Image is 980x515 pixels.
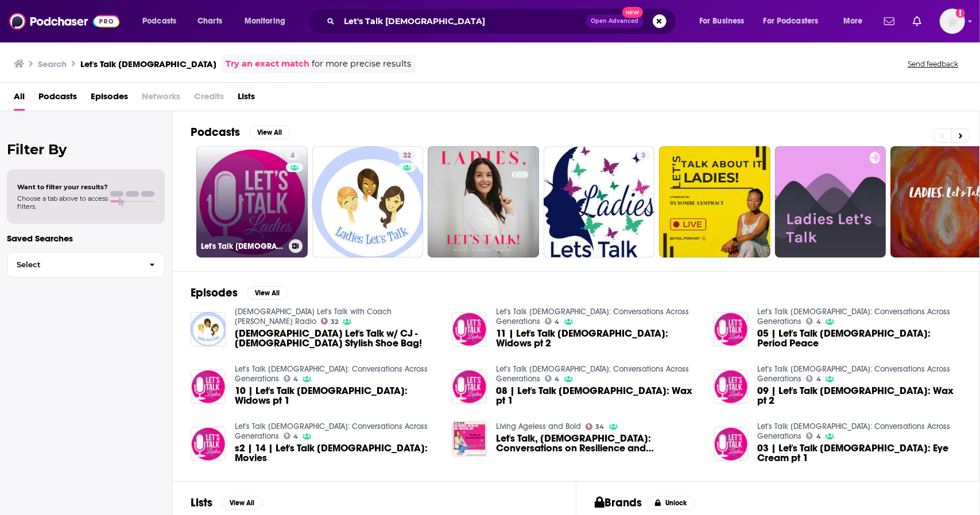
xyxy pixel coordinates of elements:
a: 08 | Let's Talk Ladies: Wax pt 1 [496,386,700,405]
a: 11 | Let's Talk Ladies: Widows pt 2 [496,329,700,348]
span: 03 | Let's Talk [DEMOGRAPHIC_DATA]: Eye Cream pt 1 [757,443,961,463]
a: Ladies Let's Talk with Coach Jeanna Radio [235,307,392,326]
a: Let's Talk Ladies: Conversations Across Generations [757,307,950,326]
a: Episodes [91,87,128,111]
a: Let's Talk Ladies: Conversations Across Generations [496,307,689,326]
button: open menu [134,12,191,30]
span: 11 | Let's Talk [DEMOGRAPHIC_DATA]: Widows pt 2 [496,329,700,348]
button: View All [249,126,290,139]
span: [DEMOGRAPHIC_DATA] Let's Talk w/ CJ - [DEMOGRAPHIC_DATA] Stylish Shoe Bag! [235,329,439,348]
img: 08 | Let's Talk Ladies: Wax pt 1 [452,369,487,404]
a: 03 | Let's Talk Ladies: Eye Cream pt 1 [757,443,961,463]
a: 09 | Let's Talk Ladies: Wax pt 2 [757,386,961,405]
button: View All [247,286,288,300]
span: Choose a tab above to access filters. [17,194,108,210]
span: 34 [596,424,605,430]
a: Show notifications dropdown [908,11,926,31]
span: 09 | Let's Talk [DEMOGRAPHIC_DATA]: Wax pt 2 [757,386,961,405]
a: Let's Talk Ladies: Conversations Across Generations [235,364,428,384]
a: 4 [286,151,299,160]
button: open menu [756,12,835,30]
span: Networks [142,87,180,111]
span: Open Advanced [591,18,638,24]
a: Let's Talk Ladies: Conversations Across Generations [757,364,950,384]
a: 4 [545,375,560,382]
a: 4 [806,375,821,382]
svg: Add a profile image [956,9,965,18]
span: for more precise results [312,57,411,71]
button: Unlock [646,496,695,510]
a: Let's Talk, Ladies: Conversations on Resilience and Reinvention with MaryBeth Roberts [452,422,487,457]
a: 32 [312,146,424,257]
button: open menu [835,12,877,30]
img: 05 | Let's Talk Ladies: Period Peace [714,312,749,347]
span: Monitoring [245,13,285,29]
span: For Business [699,13,745,29]
span: More [843,13,863,29]
span: 32 [331,319,338,325]
span: Want to filter your results? [17,183,108,191]
span: Podcasts [142,13,176,29]
a: 10 | Let's Talk Ladies: Widows pt 1 [235,386,439,405]
img: 11 | Let's Talk Ladies: Widows pt 2 [452,312,487,347]
input: Search podcasts, credits, & more... [339,12,586,30]
img: User Profile [940,9,965,34]
h3: Search [38,58,67,69]
button: Open AdvancedNew [586,14,644,28]
img: Podchaser - Follow, Share and Rate Podcasts [9,10,119,32]
a: Let's Talk Ladies: Conversations Across Generations [496,364,689,384]
span: 32 [403,150,411,162]
span: 4 [816,434,821,439]
a: EpisodesView All [191,286,288,300]
button: open menu [691,12,759,30]
span: 4 [293,377,298,382]
span: New [622,7,643,18]
button: View All [222,496,263,510]
span: 05 | Let's Talk [DEMOGRAPHIC_DATA]: Period Peace [757,329,961,348]
img: 03 | Let's Talk Ladies: Eye Cream pt 1 [714,427,749,462]
h2: Lists [191,496,212,510]
a: 3 [544,146,655,257]
a: Let's Talk Ladies: Conversations Across Generations [757,422,950,441]
a: 4 [284,375,299,382]
h2: Episodes [191,286,238,300]
a: All [14,87,25,111]
span: 4 [555,377,560,382]
a: Living Ageless and Bold [496,422,581,431]
a: 4 [806,432,821,439]
button: Show profile menu [940,9,965,34]
a: Podcasts [38,87,77,111]
a: 05 | Let's Talk Ladies: Period Peace [757,329,961,348]
a: 4 [545,318,560,325]
span: Select [7,261,140,268]
span: 4 [816,319,821,325]
span: Logged in as CaveHenricks [940,9,965,34]
a: Let's Talk Ladies: Conversations Across Generations [235,422,428,441]
h2: Brands [595,496,642,510]
a: s2 | 14 | Let's Talk Ladies: Movies [235,443,439,463]
span: Charts [197,13,222,29]
span: 4 [555,319,560,325]
a: Lists [238,87,255,111]
span: 4 [293,434,298,439]
div: Search podcasts, credits, & more... [319,8,687,34]
a: PodcastsView All [191,125,290,139]
a: Ladies Let's Talk w/ CJ - Ladies Stylish Shoe Bag! [191,312,226,347]
a: 32 [398,151,416,160]
a: Let's Talk, Ladies: Conversations on Resilience and Reinvention with MaryBeth Roberts [496,434,700,453]
p: Saved Searches [7,233,165,244]
img: 09 | Let's Talk Ladies: Wax pt 2 [714,369,749,404]
a: Try an exact match [226,57,309,71]
a: 32 [321,318,339,325]
h3: Let's Talk [DEMOGRAPHIC_DATA] [80,58,216,69]
span: 3 [641,150,645,162]
img: s2 | 14 | Let's Talk Ladies: Movies [191,427,226,462]
a: Show notifications dropdown [880,11,899,31]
